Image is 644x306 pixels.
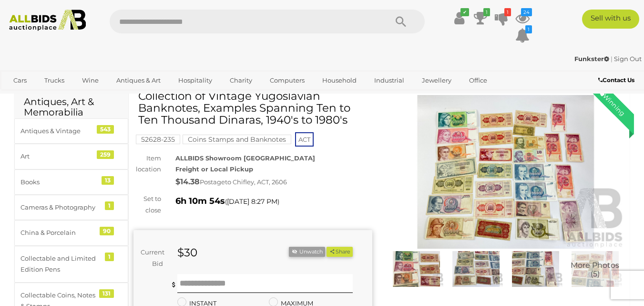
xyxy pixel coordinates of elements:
a: Art 259 [14,144,128,169]
span: [DATE] 8:27 PM [227,197,277,206]
img: Allbids.com.au [5,10,91,31]
img: Collection of Vintage Yugoslavian Banknotes, Examples Spanning Ten to Ten Thousand Dinaras, 1940'... [389,251,444,286]
a: Collectable and Limited Edition Pens 1 [14,246,128,283]
a: Sign Out [614,55,642,63]
span: ACT [295,132,314,147]
a: Wine [76,73,105,88]
a: Contact Us [598,75,637,85]
mark: Coins Stamps and Banknotes [183,135,291,144]
a: Cameras & Photography 1 [14,195,128,220]
a: Hospitality [172,73,218,88]
h2: Antiques, Art & Memorabilia [24,96,119,117]
a: 52628-235 [136,136,180,143]
i: 1 [483,8,490,16]
a: Trucks [38,73,71,88]
div: Art [20,151,99,162]
li: Unwatch this item [289,247,325,257]
div: Postage [175,175,372,189]
a: Computers [264,73,311,88]
img: Collection of Vintage Yugoslavian Banknotes, Examples Spanning Ten to Ten Thousand Dinaras, 1940'... [568,251,623,286]
span: to Chifley, ACT, 2606 [225,178,287,186]
div: Collectable and Limited Edition Pens [20,253,99,275]
a: Cars [7,73,33,88]
div: 1 [105,253,114,261]
strong: Freight or Local Pickup [175,165,253,173]
span: More Photos (5) [571,262,619,278]
a: 24 [515,10,530,27]
button: Search [377,10,425,33]
a: Antiques & Art [110,73,167,88]
div: Cameras & Photography [20,202,99,213]
div: China & Porcelain [20,227,99,238]
a: [GEOGRAPHIC_DATA] [44,88,124,104]
img: Collection of Vintage Yugoslavian Banknotes, Examples Spanning Ten to Ten Thousand Dinaras, 1940'... [449,251,503,286]
h1: Collection of Vintage Yugoslavian Banknotes, Examples Spanning Ten to Ten Thousand Dinaras, 1940'... [138,90,370,127]
i: 1 [525,25,532,33]
strong: $30 [177,246,197,259]
strong: $14.38 [175,177,200,186]
strong: 6h 10m 54s [175,196,225,206]
a: Funkster [574,55,611,63]
a: 1 [515,27,530,44]
div: Item location [126,153,168,175]
a: 1 [494,10,509,27]
div: Winning [590,81,634,125]
img: Collection of Vintage Yugoslavian Banknotes, Examples Spanning Ten to Ten Thousand Dinaras, 1940'... [387,95,625,249]
div: 131 [99,289,114,298]
a: China & Porcelain 90 [14,220,128,245]
a: Office [463,73,493,88]
div: 259 [97,150,114,159]
span: ( ) [225,198,279,205]
mark: 52628-235 [136,135,180,144]
span: | [611,55,613,63]
div: 13 [102,176,114,185]
i: ✔ [460,8,469,16]
b: Contact Us [598,76,634,84]
div: Antiques & Vintage [20,126,99,137]
button: Share [327,247,353,257]
a: More Photos(5) [568,251,623,286]
div: 90 [100,227,114,235]
div: 1 [105,201,114,210]
a: 1 [473,10,488,27]
strong: ALLBIDS Showroom [GEOGRAPHIC_DATA] [175,154,315,162]
div: Books [20,177,99,188]
i: 24 [521,8,532,16]
a: Household [316,73,363,88]
a: Sell with us [582,10,639,29]
a: Books 13 [14,169,128,195]
a: Charity [224,73,258,88]
div: Set to close [126,193,168,216]
a: ✔ [452,10,467,27]
i: 1 [504,8,511,16]
button: Unwatch [289,247,325,257]
div: Current Bid [133,247,170,269]
a: Sports [7,88,39,104]
div: 543 [97,125,114,134]
a: Industrial [368,73,410,88]
a: Antiques & Vintage 543 [14,118,128,144]
img: Collection of Vintage Yugoslavian Banknotes, Examples Spanning Ten to Ten Thousand Dinaras, 1940'... [508,251,563,286]
a: Coins Stamps and Banknotes [183,136,291,143]
a: Jewellery [416,73,458,88]
strong: Funkster [574,55,609,63]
